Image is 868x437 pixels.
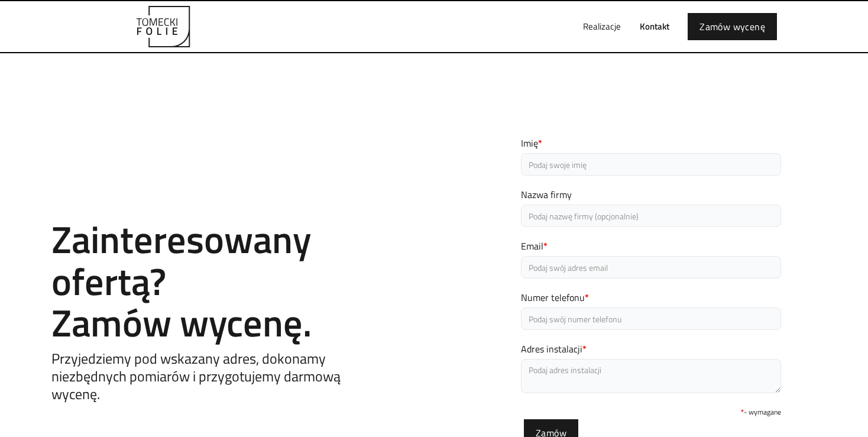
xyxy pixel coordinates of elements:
[521,205,781,227] input: Podaj nazwę firmy (opcjonalnie)
[630,8,679,46] a: Kontakt
[521,342,781,356] label: Adres instalacji
[521,153,781,176] input: Podaj swoje imię
[521,187,781,202] label: Nazwa firmy
[521,290,781,305] label: Numer telefonu
[51,195,383,206] h1: Contact
[521,256,781,279] input: Podaj swój adres email
[521,239,781,253] label: Email
[521,405,781,419] div: - wymagane
[51,349,383,403] h5: Przyjedziemy pod wskazany adres, dokonamy niezbędnych pomiarów i przygotujemy darmową wycenę.
[574,8,630,46] a: Realizacje
[521,136,781,150] label: Imię
[688,13,777,40] a: Zamów wycenę
[521,307,781,330] input: Podaj swój numer telefonu
[51,218,383,343] h2: Zainteresowany ofertą? Zamów wycenę.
